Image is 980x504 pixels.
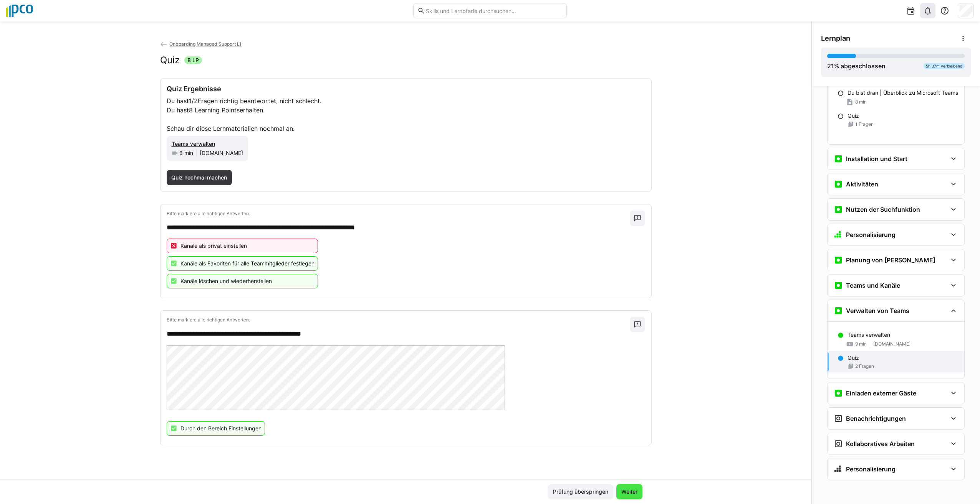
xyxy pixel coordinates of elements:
span: 1/2 [189,97,198,105]
p: Kanäle als privat einstellen [180,242,247,250]
span: Weiter [620,488,639,496]
p: Quiz [848,112,859,120]
p: Du hast Fragen richtig beantwortet, nicht schlecht. [167,96,645,105]
span: 8 min [855,99,867,105]
span: [DOMAIN_NAME] [873,341,910,347]
h3: Verwalten von Teams [846,307,909,315]
span: [DOMAIN_NAME] [200,149,243,157]
p: Schau dir diese Lernmaterialien nochmal an: [167,124,645,133]
h3: Teams und Kanäle [846,282,900,289]
span: 1 Fragen [855,121,874,127]
div: % abgeschlossen [827,61,886,71]
h3: Einladen externer Gäste [846,389,916,397]
button: Quiz nochmal machen [167,170,232,185]
div: 5h 37m verbleibend [924,63,965,69]
h3: Nutzen der Suchfunktion [846,206,920,213]
p: Kanäle als Favoriten für alle Teammitglieder festlegen [180,260,315,267]
span: 2 Fragen [855,363,874,369]
h3: Kollaboratives Arbeiten [846,440,915,448]
span: 9 min [855,341,867,347]
h3: Aktivitäten [846,180,878,188]
h3: Personalisierung [846,465,896,473]
span: Quiz nochmal machen [170,174,228,181]
p: Du hast erhalten. [167,105,645,115]
p: Quiz [848,354,859,362]
button: Prüfung überspringen [548,484,613,499]
span: Lernplan [821,34,850,43]
a: Onboarding Managed Support L1 [160,41,242,47]
p: Du bist dran | Überblick zu Microsoft Teams [848,89,958,97]
h3: Installation und Start [846,155,907,163]
span: 8 LP [187,56,199,64]
h3: Benachrichtigungen [846,415,906,422]
span: Prüfung überspringen [552,488,609,496]
h3: Quiz Ergebnisse [167,85,645,93]
p: Kanäle löschen und wiederherstellen [180,277,272,285]
span: Teams verwalten [172,140,215,147]
p: Teams verwalten [848,331,890,339]
p: Bitte markiere alle richtigen Antworten. [167,317,630,323]
h3: Personalisierung [846,231,896,239]
span: 8 Learning Points [189,106,240,114]
button: Weiter [616,484,642,499]
span: 21 [827,62,834,70]
h3: Planung von [PERSON_NAME] [846,256,935,264]
span: 8 min [179,149,193,157]
h2: Quiz [160,54,180,66]
span: Onboarding Managed Support L1 [169,41,242,47]
input: Skills und Lernpfade durchsuchen… [425,7,563,14]
p: Bitte markiere alle richtigen Antworten. [167,211,630,217]
p: Durch den Bereich Einstellungen [180,425,262,432]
